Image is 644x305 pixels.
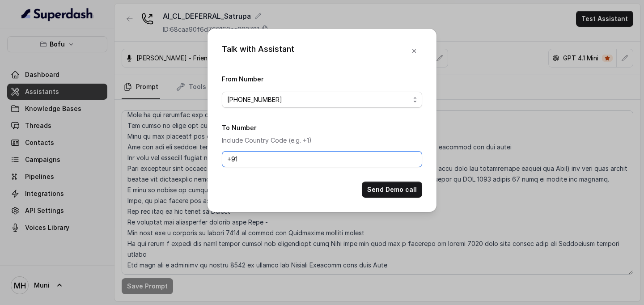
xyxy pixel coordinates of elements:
[227,94,410,105] span: [PHONE_NUMBER]
[222,75,263,83] label: From Number
[222,151,422,167] input: +1123456789
[222,92,422,108] button: [PHONE_NUMBER]
[222,43,294,59] div: Talk with Assistant
[222,124,256,131] label: To Number
[222,135,422,146] p: Include Country Code (e.g. +1)
[362,182,422,198] button: Send Demo call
